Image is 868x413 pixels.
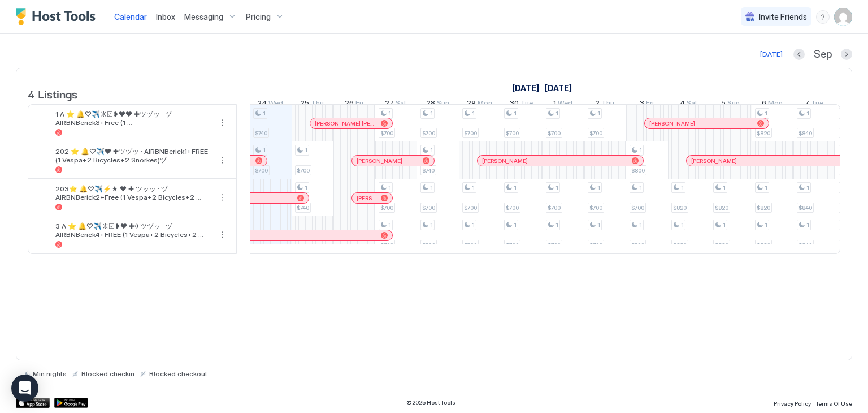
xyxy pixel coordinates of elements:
span: 1 [639,147,642,154]
span: 1 [806,184,809,191]
span: $700 [422,242,435,249]
span: $700 [589,130,602,137]
div: listing image [35,151,53,169]
span: $700 [589,204,602,212]
span: 1 [305,147,307,154]
span: 1 [597,221,600,229]
div: [DATE] [760,49,783,59]
span: 30 [510,98,519,110]
span: Messaging [184,12,223,22]
span: Mon [768,98,783,110]
span: 28 [426,98,435,110]
a: September 26, 2025 [342,96,366,113]
span: Invite Friends [759,12,807,22]
span: [PERSON_NAME] G S [357,195,376,202]
a: App Store [16,398,50,408]
span: 3 A ⭐️ 🔔♡✈️☼☑❥❤ ✚✈ツヅッ · ヅAIRBNBerick4+FREE (1 Vespa+2 Bicycles+2 Snorkes)ヅ [55,222,211,239]
span: [PERSON_NAME] [482,157,528,165]
span: $700 [506,130,519,137]
span: 1 [305,184,307,191]
span: 1 [765,221,767,229]
span: Calendar [114,12,147,21]
span: 5 [721,98,726,110]
span: $740 [255,130,267,137]
span: 1 [514,184,517,191]
div: User profile [834,8,852,26]
span: Sep [814,48,832,61]
a: September 9, 2025 [509,80,542,96]
span: 1 [681,221,684,229]
button: [DATE] [758,48,784,61]
a: September 30, 2025 [507,96,536,113]
span: 1 [472,110,475,117]
span: 1 [430,184,433,191]
span: 1 [765,110,767,117]
span: $700 [506,242,519,249]
span: 25 [300,98,309,110]
span: 202 ⭐️ 🔔♡✈️❤ ✚ツヅッ · AIRBNBerick1+FREE (1 Vespa+2 Bicycles+2 Snorkes)ヅ [55,147,211,164]
span: $700 [464,242,477,249]
a: Terms Of Use [815,397,852,408]
span: $700 [589,242,602,249]
span: Terms Of Use [815,400,852,407]
span: 1 [472,184,475,191]
button: More options [216,153,229,167]
div: menu [216,153,229,167]
span: Fri [646,98,654,110]
span: Sat [396,98,406,110]
span: 1 [263,147,266,154]
span: $700 [422,130,435,137]
span: 4 Listings [28,85,77,102]
span: 1 [555,110,558,117]
div: menu [216,116,229,130]
span: $800 [631,167,645,174]
span: 7 [805,98,809,110]
span: 1 [388,184,391,191]
span: Inbox [156,12,175,21]
a: Host Tools Logo [16,8,101,25]
span: © 2025 Host Tools [406,399,455,406]
div: listing image [35,114,53,132]
span: Thu [601,98,614,110]
span: 1 [806,221,809,229]
a: October 2, 2025 [592,96,617,113]
span: Tue [811,98,823,110]
span: $700 [255,167,268,174]
span: Fri [355,98,363,110]
span: Mon [478,98,492,110]
span: 1 [514,221,517,229]
span: $700 [548,242,561,249]
span: [PERSON_NAME] [357,157,402,165]
span: 26 [345,98,354,110]
a: October 4, 2025 [677,96,700,113]
span: $700 [631,204,644,212]
a: September 29, 2025 [464,96,495,113]
span: 1 [765,184,767,191]
span: 1 [639,184,642,191]
div: Google Play Store [54,398,88,408]
button: More options [216,228,229,242]
span: Pricing [246,12,271,22]
span: 1 [639,221,642,229]
a: Privacy Policy [774,397,811,408]
a: September 28, 2025 [423,96,452,113]
div: menu [216,191,229,204]
span: $700 [548,130,561,137]
a: September 27, 2025 [382,96,409,113]
span: 1 [388,221,391,229]
a: October 3, 2025 [637,96,657,113]
span: $820 [673,242,687,249]
span: Wed [268,98,283,110]
a: September 24, 2025 [254,96,286,113]
span: $820 [757,204,770,212]
span: $700 [464,204,477,212]
span: 6 [762,98,766,110]
a: Inbox [156,11,175,23]
span: 1 [681,184,684,191]
span: $700 [548,204,561,212]
div: listing image [35,188,53,206]
div: menu [216,228,229,242]
span: $700 [631,242,644,249]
